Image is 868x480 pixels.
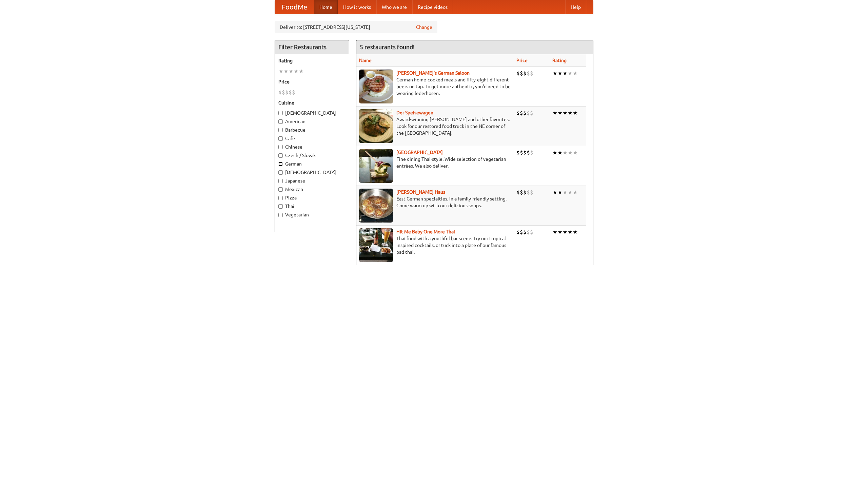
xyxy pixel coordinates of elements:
a: FoodMe [275,0,314,14]
img: babythai.jpg [359,228,393,262]
li: ★ [563,149,568,156]
p: Fine dining Thai-style. Wide selection of vegetarian entrées. We also deliver. [359,156,511,169]
li: ★ [557,189,563,196]
input: Pizza [278,196,283,200]
li: $ [516,149,520,156]
label: Vegetarian [278,211,346,218]
li: $ [289,89,292,96]
input: Japanese [278,179,283,183]
li: $ [523,189,527,196]
div: Deliver to: [STREET_ADDRESS][US_STATE] [275,21,437,33]
label: Japanese [278,177,346,184]
li: ★ [552,109,557,117]
img: satay.jpg [359,149,393,183]
img: esthers.jpg [359,70,393,103]
li: ★ [294,68,299,75]
li: $ [282,89,285,96]
a: Rating [552,58,567,63]
li: ★ [573,109,578,117]
label: Czech / Slovak [278,152,346,159]
p: German home-cooked meals and fifty-eight different beers on tap. To get more authentic, you'd nee... [359,76,511,97]
li: ★ [552,228,557,236]
img: speisewagen.jpg [359,109,393,143]
li: $ [520,149,523,156]
a: Change [416,24,432,31]
li: ★ [573,189,578,196]
h4: Filter Restaurants [275,40,349,54]
li: ★ [573,149,578,156]
li: $ [530,228,533,236]
li: $ [520,70,523,77]
a: How it works [338,0,376,14]
li: ★ [552,149,557,156]
li: $ [523,70,527,77]
li: ★ [552,70,557,77]
li: $ [530,70,533,77]
li: $ [516,228,520,236]
input: Thai [278,204,283,209]
h5: Price [278,78,346,85]
a: Price [516,58,528,63]
li: $ [523,149,527,156]
li: ★ [552,189,557,196]
label: Pizza [278,194,346,201]
li: ★ [568,189,573,196]
input: Chinese [278,145,283,149]
input: [DEMOGRAPHIC_DATA] [278,111,283,115]
label: Thai [278,203,346,210]
p: East German specialties, in a family-friendly setting. Come warm up with our delicious soups. [359,195,511,209]
a: Who we are [376,0,412,14]
input: Czech / Slovak [278,153,283,158]
li: ★ [563,189,568,196]
li: ★ [563,228,568,236]
label: Barbecue [278,127,346,133]
li: ★ [568,70,573,77]
a: Hit Me Baby One More Thai [396,229,455,234]
input: American [278,119,283,124]
li: $ [523,109,527,117]
img: kohlhaus.jpg [359,189,393,223]
li: ★ [283,68,289,75]
li: ★ [289,68,294,75]
b: Der Speisewagen [396,110,433,115]
ng-pluralize: 5 restaurants found! [360,44,415,50]
p: Thai food with a youthful bar scene. Try our tropical inspired cocktails, or tuck into a plate of... [359,235,511,255]
input: Vegetarian [278,213,283,217]
h5: Cuisine [278,99,346,106]
li: $ [292,89,295,96]
label: [DEMOGRAPHIC_DATA] [278,169,346,176]
li: ★ [557,228,563,236]
a: [GEOGRAPHIC_DATA] [396,150,443,155]
li: $ [523,228,527,236]
a: [PERSON_NAME]'s German Saloon [396,70,470,76]
li: ★ [278,68,283,75]
li: $ [278,89,282,96]
a: Recipe videos [412,0,453,14]
li: $ [527,149,530,156]
label: Mexican [278,186,346,193]
li: $ [527,70,530,77]
li: ★ [568,149,573,156]
a: Name [359,58,372,63]
input: German [278,162,283,166]
li: ★ [563,70,568,77]
li: $ [530,189,533,196]
label: [DEMOGRAPHIC_DATA] [278,110,346,116]
li: ★ [568,109,573,117]
label: Cafe [278,135,346,142]
li: ★ [557,70,563,77]
li: $ [530,109,533,117]
li: ★ [573,70,578,77]
li: $ [516,109,520,117]
h5: Rating [278,57,346,64]
li: $ [516,189,520,196]
a: Home [314,0,338,14]
a: [PERSON_NAME] Haus [396,189,445,195]
li: $ [527,189,530,196]
label: American [278,118,346,125]
li: $ [520,189,523,196]
p: Award-winning [PERSON_NAME] and other favorites. Look for our restored food truck in the NE corne... [359,116,511,136]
